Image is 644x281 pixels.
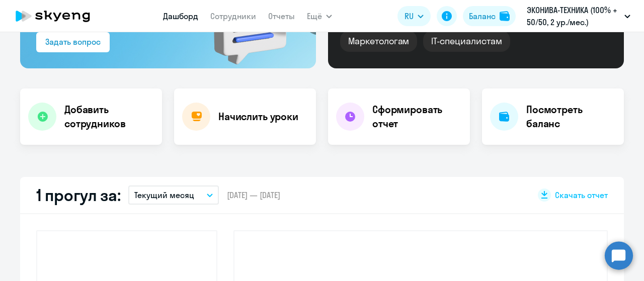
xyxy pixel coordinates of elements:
[227,190,280,201] span: [DATE] — [DATE]
[527,4,620,28] p: ЭКОНИВА-ТЕХНИКА (100% + 50/50, 2 ур./мес.) 2025год, ЭКОНИВА-ТЕХНИКА, ООО
[423,31,510,52] div: IT-специалистам
[128,185,219,205] button: Текущий месяц
[210,11,256,21] a: Сотрудники
[163,11,198,21] a: Дашборд
[307,10,322,22] span: Ещё
[64,103,154,131] h4: Добавить сотрудников
[134,189,194,201] p: Текущий месяц
[36,185,120,205] h2: 1 прогул за:
[307,6,332,26] button: Ещё
[372,103,462,131] h4: Сформировать отчет
[469,10,496,22] div: Баланс
[463,6,516,26] button: Балансbalance
[522,4,635,28] button: ЭКОНИВА-ТЕХНИКА (100% + 50/50, 2 ур./мес.) 2025год, ЭКОНИВА-ТЕХНИКА, ООО
[36,32,110,52] button: Задать вопрос
[268,11,295,21] a: Отчеты
[500,11,510,21] img: balance
[555,190,608,201] span: Скачать отчет
[340,31,417,52] div: Маркетологам
[405,10,414,22] span: RU
[397,6,431,26] button: RU
[218,110,298,124] h4: Начислить уроки
[526,103,616,131] h4: Посмотреть баланс
[45,36,101,48] div: Задать вопрос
